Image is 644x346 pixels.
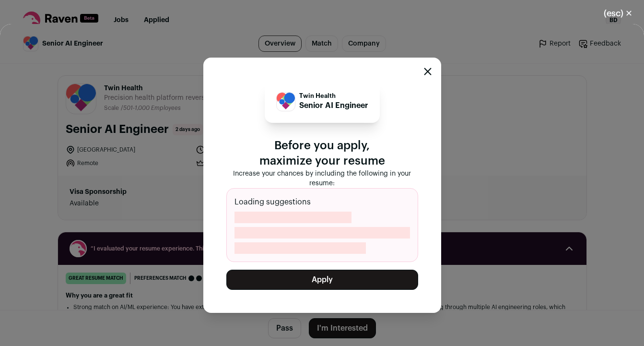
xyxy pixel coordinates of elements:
[226,138,418,169] p: Before you apply, maximize your resume
[277,93,295,111] img: 3464525314745024f247fb4556abe6557c8d909c30c185cb0e7e6e819cdd7523.png
[424,68,432,75] button: Close modal
[226,169,418,188] p: Increase your chances by including the following in your resume:
[299,100,368,111] p: Senior AI Engineer
[299,92,368,100] p: Twin Health
[592,3,644,24] button: Close modal
[226,188,418,262] div: Loading suggestions
[226,270,418,290] button: Apply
